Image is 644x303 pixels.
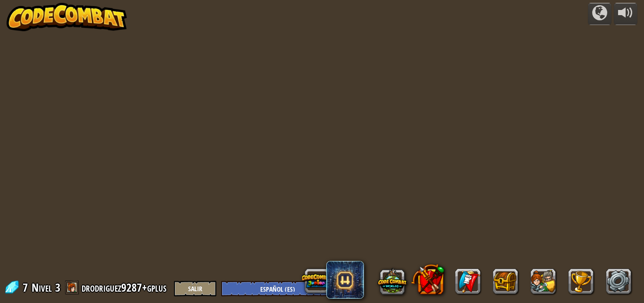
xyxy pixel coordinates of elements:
[588,3,611,25] button: Campañas
[23,280,31,295] span: 7
[32,280,52,295] span: Nivel
[82,280,169,295] a: drodriguez9287+gplus
[614,3,637,25] button: Ajustar volúmen
[7,3,127,31] img: CodeCombat - Learn how to code by playing a game
[174,281,216,296] button: Salir
[55,280,60,295] span: 3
